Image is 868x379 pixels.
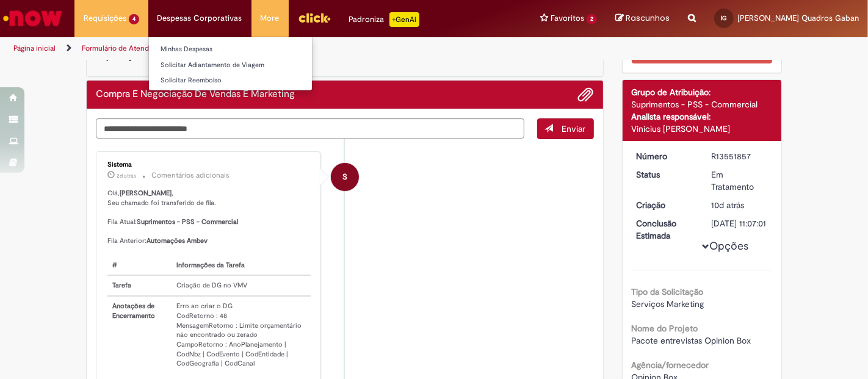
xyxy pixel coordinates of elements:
[129,14,139,24] span: 4
[632,123,773,135] div: Vinicius [PERSON_NAME]
[632,98,773,110] div: Suprimentos - PSS - Commercial
[711,200,744,211] span: 10d atrás
[146,236,208,245] b: Automações Ambev
[632,110,773,123] div: Analista responsável:
[711,200,744,211] time: 19/09/2025 17:08:52
[578,87,594,103] button: Adicionar anexos
[120,189,172,198] b: [PERSON_NAME]
[107,161,311,168] div: Sistema
[172,275,310,296] td: Criação de DG no VMV
[107,256,172,276] th: #
[632,359,709,370] b: Agência/fornecedor
[13,43,56,53] a: Página inicial
[587,14,597,24] span: 2
[298,9,331,27] img: click_logo_yellow_360x200.png
[149,74,312,87] a: Solicitar Reembolso
[722,14,727,22] span: IG
[632,298,704,309] span: Serviços Marketing
[711,217,768,229] div: [DATE] 11:07:01
[117,172,136,179] span: 2d atrás
[1,6,64,31] img: ServiceNow
[626,12,670,24] span: Rascunhos
[117,172,136,179] time: 27/09/2025 19:25:27
[96,89,295,100] h2: Compra E Negociação De Vendas E Marketing Histórico de tíquete
[627,217,703,242] dt: Conclusão Estimada
[151,170,230,181] small: Comentários adicionais
[261,12,280,24] span: More
[632,286,704,297] b: Tipo da Solicitação
[562,123,586,134] span: Enviar
[737,13,859,23] span: [PERSON_NAME] Quadros Gaban
[627,168,703,181] dt: Status
[615,13,670,24] a: Rascunhos
[107,275,172,296] th: Tarefa
[389,12,419,27] p: +GenAi
[157,12,242,24] span: Despesas Corporativas
[149,59,312,72] a: Solicitar Adiantamento de Viagem
[632,86,773,98] div: Grupo de Atribuição:
[551,12,584,24] span: Favoritos
[137,217,238,226] b: Suprimentos - PSS - Commercial
[96,118,524,139] textarea: Digite sua mensagem aqui...
[711,168,768,193] div: Em Tratamento
[149,43,312,56] a: Minhas Despesas
[627,199,703,211] dt: Criação
[537,118,594,139] button: Enviar
[632,323,698,334] b: Nome do Projeto
[342,162,347,192] span: S
[172,256,310,276] th: Informações da Tarefa
[632,335,751,346] span: Pacote entrevistas Opinion Box
[82,43,172,53] a: Formulário de Atendimento
[711,199,768,211] div: 19/09/2025 17:08:52
[148,37,313,91] ul: Despesas Corporativas
[9,37,570,60] ul: Trilhas de página
[349,12,419,27] div: Padroniza
[331,163,359,191] div: System
[627,150,703,162] dt: Número
[711,150,768,162] div: R13551857
[84,12,126,24] span: Requisições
